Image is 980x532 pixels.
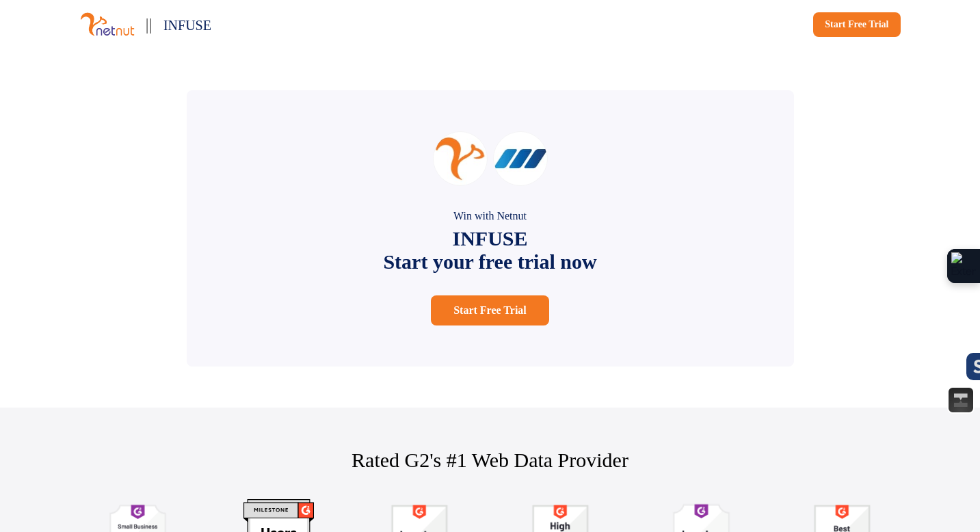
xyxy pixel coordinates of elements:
[163,18,211,33] span: INFUSE
[813,12,900,37] a: Start Free Trial
[383,227,596,274] p: INFUSE Start your free trial now
[146,11,153,38] p: ||
[431,295,549,325] a: Start Free Trial
[352,449,628,472] p: Rated G2's #1 Web Data Provider
[951,252,976,280] img: Extension Icon
[383,208,596,224] p: Win with Netnut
